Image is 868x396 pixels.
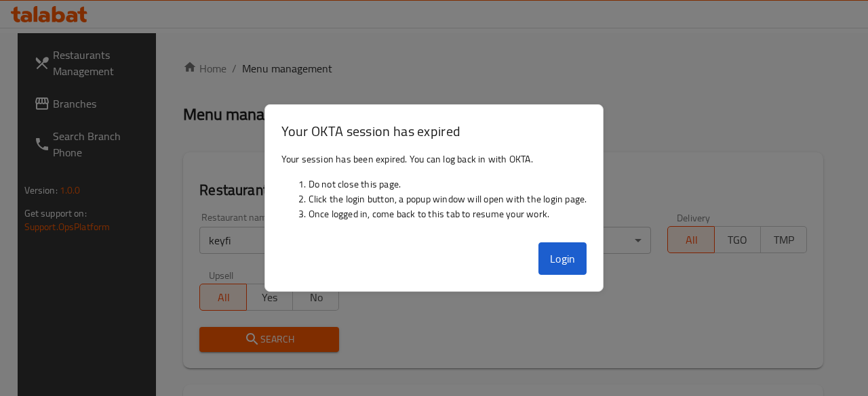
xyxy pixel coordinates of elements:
[265,146,604,237] div: Your session has been expired. You can log back in with OKTA.
[281,121,587,141] h3: Your OKTA session has expired
[309,206,587,221] li: Once logged in, come back to this tab to resume your work.
[309,192,587,206] li: Click the login button, a popup window will open with the login page.
[538,242,587,275] button: Login
[309,177,587,192] li: Do not close this page.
